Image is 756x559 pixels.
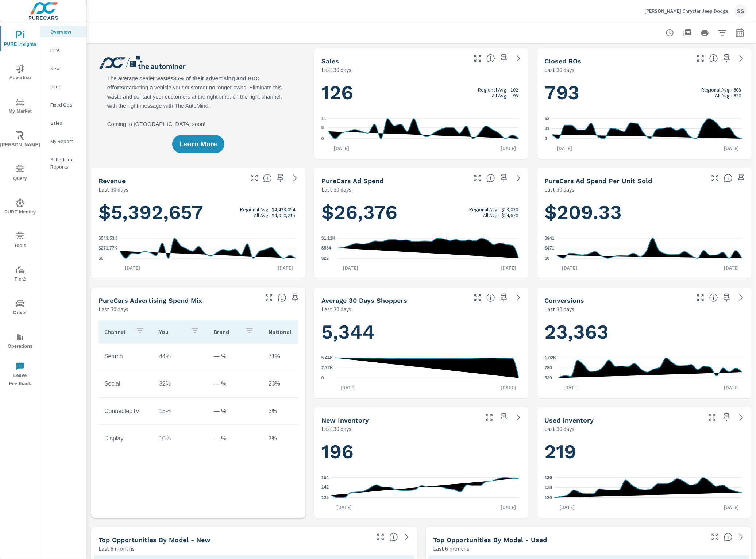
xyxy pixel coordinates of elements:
[321,116,327,121] text: 11
[0,22,40,391] div: nav menu
[159,328,185,335] p: You
[40,26,86,37] div: Overview
[545,355,556,361] text: 1.02K
[545,185,575,194] p: Last 30 days
[552,144,577,152] p: [DATE]
[545,416,594,424] h5: Used Inventory
[321,80,521,105] h1: 126
[99,305,128,313] p: Last 30 days
[680,26,695,40] button: "Export Report to PDF"
[715,26,730,40] button: Apply Filters
[99,375,153,393] td: Social
[321,366,333,371] text: 2.72K
[545,305,575,313] p: Last 30 days
[545,80,744,105] h1: 793
[709,293,718,302] span: The number of dealer-specified goals completed by a visitor. [Source: This data is provided by th...
[733,26,747,40] button: Select Date Range
[513,412,524,423] a: See more details in report
[208,347,263,366] td: — %
[321,475,329,480] text: 154
[321,439,521,464] h1: 196
[99,347,153,366] td: Search
[99,256,104,261] text: $0
[486,293,495,302] span: A rolling 30 day total of daily Shoppers on the dealership website, averaged over the selected da...
[498,172,510,184] span: Save this to your personalized report
[40,99,86,110] div: Fixed Ops
[321,185,351,194] p: Last 30 days
[545,65,575,74] p: Last 30 days
[321,424,351,433] p: Last 30 days
[40,45,86,55] div: PIPA
[721,412,733,423] span: Save this to your personalized report
[545,439,744,464] h1: 219
[695,292,706,304] button: Make Fullscreen
[719,384,744,391] p: [DATE]
[214,328,239,335] p: Brand
[321,375,324,381] text: 0
[99,297,202,304] h5: PureCars Advertising Spend Mix
[321,177,383,185] h5: PureCars Ad Spend
[335,384,361,391] p: [DATE]
[545,246,555,251] text: $471
[172,135,224,153] button: Learn More
[498,292,510,304] span: Save this to your personalized report
[40,81,86,92] div: Used
[545,320,744,344] h1: 23,363
[3,31,38,49] span: PURE Insights
[99,177,126,185] h5: Revenue
[321,65,351,74] p: Last 30 days
[321,495,329,500] text: 129
[736,172,747,184] span: Save this to your personalized report
[389,533,398,541] span: Find the biggest opportunities within your model lineup by seeing how each model is selling in yo...
[153,375,208,393] td: 32%
[321,416,369,424] h5: New Inventory
[153,429,208,448] td: 10%
[734,4,747,18] div: SG
[472,292,483,304] button: Make Fullscreen
[40,117,86,128] div: Sales
[153,402,208,420] td: 15%
[263,174,272,182] span: Total sales revenue over the selected date range. [Source: This data is sourced from the dealer’s...
[545,424,575,433] p: Last 30 days
[263,429,317,448] td: 3%
[469,207,499,212] p: Regional Avg:
[721,292,733,304] span: Save this to your personalized report
[502,212,518,218] p: $14,670
[99,429,153,448] td: Display
[513,172,524,184] a: See more details in report
[338,264,363,271] p: [DATE]
[719,504,744,511] p: [DATE]
[99,246,117,251] text: $271.77K
[263,375,317,393] td: 23%
[40,136,86,147] div: My Report
[513,93,518,99] p: 98
[273,264,298,271] p: [DATE]
[104,328,130,335] p: Channel
[701,87,731,93] p: Regional Avg:
[433,544,469,553] p: Last 6 months
[545,475,552,480] text: 136
[706,412,718,423] button: Make Fullscreen
[724,533,733,541] span: Find the biggest opportunities within your model lineup by seeing how each model is selling in yo...
[545,136,547,141] text: 0
[545,200,744,225] h1: $209.33
[486,54,495,63] span: Number of vehicles sold by the dealership over the selected date range. [Source: This data is sou...
[736,412,747,423] a: See more details in report
[545,116,550,121] text: 62
[498,53,510,64] span: Save this to your personalized report
[321,305,351,313] p: Last 30 days
[99,236,117,241] text: $543.53K
[3,266,38,284] span: Tier2
[554,504,580,511] p: [DATE]
[321,236,336,241] text: $1.11K
[269,328,294,335] p: National
[558,384,584,391] p: [DATE]
[496,504,521,511] p: [DATE]
[50,156,81,170] p: Scheduled Reports
[50,83,81,90] p: Used
[492,93,508,99] p: All Avg:
[329,144,354,152] p: [DATE]
[99,185,128,194] p: Last 30 days
[263,402,317,420] td: 3%
[50,119,81,127] p: Sales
